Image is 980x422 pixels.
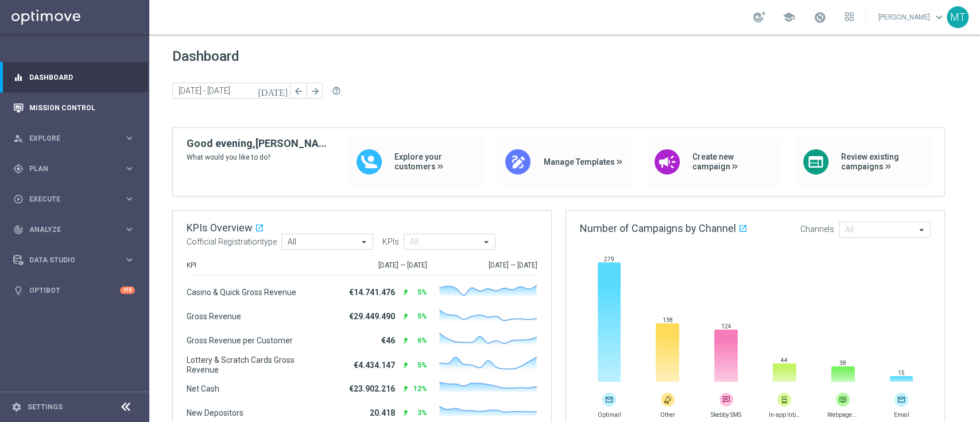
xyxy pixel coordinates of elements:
div: Dashboard [13,62,135,92]
a: [PERSON_NAME]keyboard_arrow_down [877,9,947,26]
i: keyboard_arrow_right [124,133,135,144]
a: Settings [28,404,63,411]
button: Data Studio keyboard_arrow_right [13,255,135,265]
i: gps_fixed [13,164,24,174]
i: person_search [13,133,24,144]
i: equalizer [13,72,24,83]
button: person_search Explore keyboard_arrow_right [13,134,135,143]
div: Analyze [13,224,124,235]
i: keyboard_arrow_right [124,224,135,235]
div: Explore [13,133,124,144]
button: Mission Control [13,103,135,113]
a: Optibot [29,275,120,305]
span: Analyze [29,226,124,233]
i: keyboard_arrow_right [124,163,135,174]
div: Plan [13,164,124,174]
div: MT [947,6,969,28]
i: play_circle_outline [13,194,24,204]
button: track_changes Analyze keyboard_arrow_right [13,225,135,234]
div: Optibot [13,275,135,305]
i: lightbulb [13,285,24,296]
span: Explore [29,135,124,142]
a: Dashboard [29,62,135,92]
button: equalizer Dashboard [13,73,135,82]
span: Plan [29,165,124,172]
span: keyboard_arrow_down [933,11,946,24]
i: settings [11,402,22,412]
span: school [783,11,795,24]
button: play_circle_outline Execute keyboard_arrow_right [13,195,135,204]
div: Mission Control [13,92,135,123]
span: Execute [29,196,124,203]
i: keyboard_arrow_right [124,254,135,265]
span: Data Studio [29,257,124,264]
div: +10 [120,287,135,294]
i: track_changes [13,224,24,235]
button: lightbulb Optibot +10 [13,286,135,295]
div: Data Studio [13,255,124,265]
i: keyboard_arrow_right [124,193,135,204]
a: Mission Control [29,92,135,123]
div: Execute [13,194,124,204]
button: gps_fixed Plan keyboard_arrow_right [13,164,135,173]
